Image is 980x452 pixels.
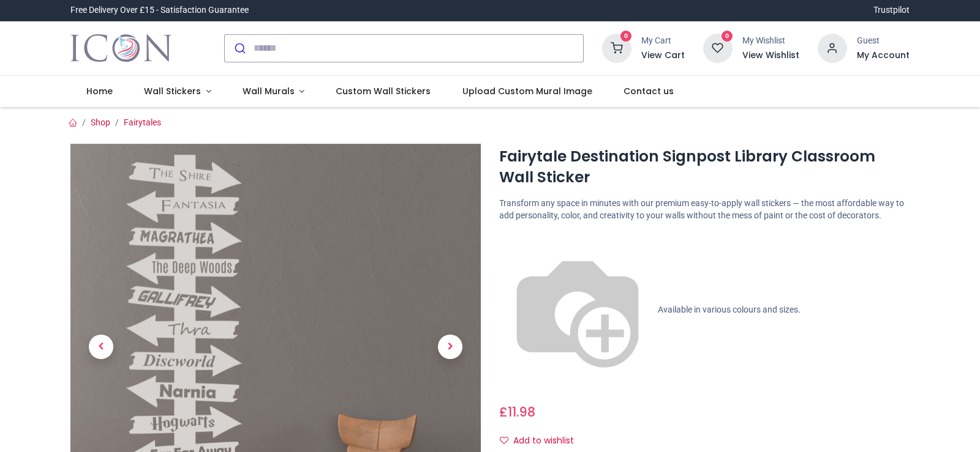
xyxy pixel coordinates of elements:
[499,232,656,388] img: color-wheel.png
[857,35,910,47] div: Guest
[500,436,508,445] i: Add to wishlist
[620,31,632,42] sup: 0
[641,50,685,62] a: View Cart
[336,85,431,97] span: Custom Wall Stickers
[641,35,685,47] div: My Cart
[438,335,462,359] span: Next
[86,85,113,97] span: Home
[857,50,910,62] a: My Account
[144,85,201,97] span: Wall Stickers
[124,117,161,127] a: Fairytales
[602,42,631,52] a: 0
[658,304,801,314] span: Available in various colours and sizes.
[742,35,799,47] div: My Wishlist
[225,35,254,62] button: Submit
[128,76,227,108] a: Wall Stickers
[70,31,171,65] img: Icon Wall Stickers
[624,85,674,97] span: Contact us
[499,431,584,451] button: Add to wishlistAdd to wishlist
[89,335,113,359] span: Previous
[243,85,295,97] span: Wall Murals
[742,50,799,62] a: View Wishlist
[499,198,910,221] p: Transform any space in minutes with our premium easy-to-apply wall stickers — the most affordable...
[873,4,910,17] a: Trustpilot
[91,117,110,127] a: Shop
[703,42,733,52] a: 0
[462,85,592,97] span: Upload Custom Mural Image
[499,146,910,188] h1: Fairytale Destination Signpost Library Classroom Wall Sticker
[70,4,249,17] div: Free Delivery Over £15 - Satisfaction Guarantee
[499,403,535,421] span: £
[722,31,733,42] sup: 0
[70,31,171,65] a: Logo of Icon Wall Stickers
[508,403,535,421] span: 11.98
[227,76,320,108] a: Wall Murals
